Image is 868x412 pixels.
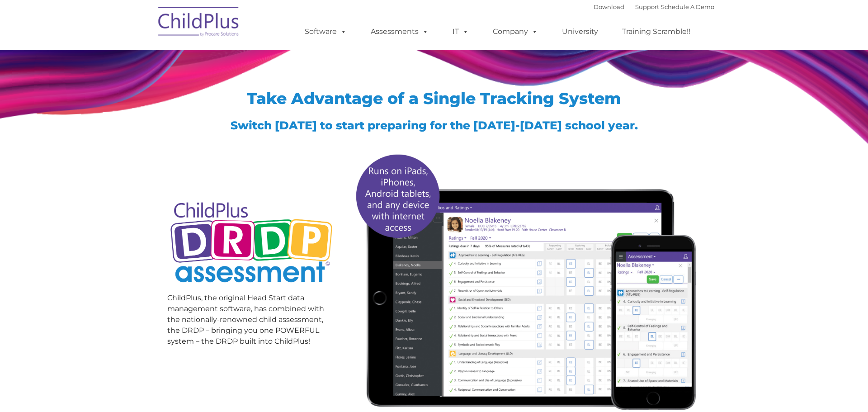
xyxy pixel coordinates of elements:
[296,23,356,41] a: Software
[167,294,324,346] span: ChildPlus, the original Head Start data management software, has combined with the nationally-ren...
[231,118,638,132] span: Switch [DATE] to start preparing for the [DATE]-[DATE] school year.
[635,3,659,10] a: Support
[154,0,244,46] img: ChildPlus by Procare Solutions
[484,23,547,41] a: Company
[167,192,336,295] img: Copyright - DRDP Logo
[443,23,478,41] a: IT
[247,89,621,108] span: Take Advantage of a Single Tracking System
[553,23,607,41] a: University
[661,3,714,10] a: Schedule A Demo
[594,3,624,10] a: Download
[613,23,699,41] a: Training Scramble!!
[362,23,438,41] a: Assessments
[594,3,714,10] font: |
